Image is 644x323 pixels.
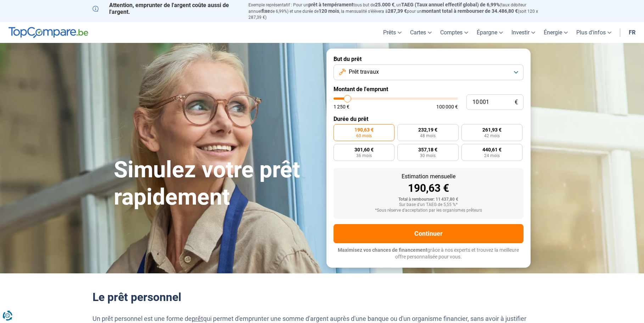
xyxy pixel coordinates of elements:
label: Montant de l'emprunt [334,86,523,93]
h2: Le prêt personnel [93,290,552,304]
span: 30 mois [420,154,436,158]
span: 60 mois [356,134,372,138]
span: 287,39 € [388,8,407,14]
div: Sur base d'un TAEG de 5,55 %* [339,202,518,207]
a: Plus d'infos [572,22,616,43]
span: 42 mois [484,134,500,138]
span: 24 mois [484,154,500,158]
span: 48 mois [420,134,436,138]
h1: Simulez votre prêt rapidement [114,156,318,211]
span: 25.000 € [375,2,394,7]
span: 357,18 € [418,147,437,152]
label: But du prêt [334,56,523,62]
button: Prêt travaux [334,65,523,80]
a: fr [625,22,640,43]
label: Durée du prêt [334,116,523,122]
span: fixe [262,8,270,14]
div: Estimation mensuelle [339,174,518,179]
p: grâce à nos experts et trouvez la meilleure offre personnalisée pour vous. [334,247,523,261]
span: 36 mois [356,154,372,158]
span: 440,61 € [482,147,502,152]
a: Prêts [379,22,406,43]
span: TAEG (Taux annuel effectif global) de 6,99% [401,2,500,7]
div: Total à rembourser: 11 437,80 € [339,197,518,202]
a: Cartes [406,22,436,43]
div: 190,63 € [339,183,518,194]
div: *Sous réserve d'acceptation par les organismes prêteurs [339,208,518,213]
span: 261,93 € [482,127,502,132]
p: Exemple représentatif : Pour un tous but de , un (taux débiteur annuel de 6,99%) et une durée de ... [248,2,552,20]
span: prêt à tempérament [308,2,353,7]
span: € [515,99,518,105]
span: 1 250 € [334,104,349,109]
span: 301,60 € [354,147,374,152]
p: Attention, emprunter de l'argent coûte aussi de l'argent. [93,2,240,15]
a: Épargne [472,22,507,43]
span: montant total à rembourser de 34.486,80 € [422,8,518,14]
button: Continuer [334,224,523,243]
span: 100 000 € [436,104,458,109]
span: 232,19 € [418,127,437,132]
a: Comptes [436,22,472,43]
a: Énergie [539,22,572,43]
a: prêt [192,315,203,322]
span: Maximisez vos chances de financement [338,247,427,253]
span: Prêt travaux [349,68,379,76]
span: 190,63 € [354,127,374,132]
a: Investir [507,22,539,43]
img: TopCompare [9,27,88,38]
span: 120 mois [319,8,339,14]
